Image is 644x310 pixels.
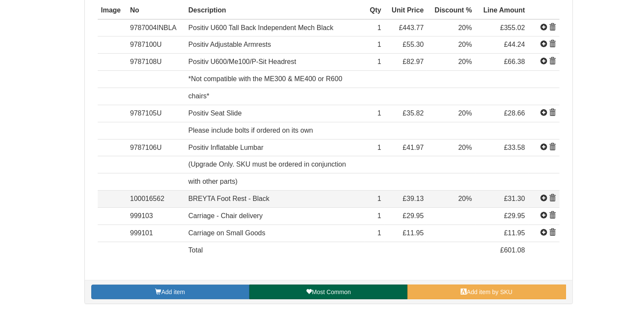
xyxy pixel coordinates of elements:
[458,195,472,202] span: 20%
[185,242,365,258] td: Total
[189,109,242,117] span: Positiv Seat Slide
[403,109,424,117] span: £35.82
[458,58,472,65] span: 20%
[377,58,381,65] span: 1
[458,109,472,117] span: 20%
[377,144,381,151] span: 1
[377,41,381,48] span: 1
[127,225,185,242] td: 999101
[189,229,266,237] span: Carriage on Small Goods
[189,144,264,151] span: Positiv Inflatable Lumbar
[185,2,365,19] th: Description
[504,109,525,117] span: £28.66
[162,289,185,295] span: Add item
[127,139,185,156] td: 9787106U
[189,212,263,219] span: Carriage - Chair delivery
[504,195,525,202] span: £31.30
[504,58,525,65] span: £66.38
[189,24,334,31] span: Positiv U600 Tall Back Independent Mech Black
[312,289,351,295] span: Most Common
[377,195,381,202] span: 1
[385,2,427,19] th: Unit Price
[476,2,529,19] th: Line Amount
[127,2,185,19] th: No
[403,212,424,219] span: £29.95
[500,246,525,254] span: £601.08
[403,144,424,151] span: £41.97
[98,2,127,19] th: Image
[403,41,424,48] span: £55.30
[377,229,381,237] span: 1
[504,144,525,151] span: £33.58
[189,75,342,82] span: *Not compatible with the ME300 & ME400 or R600
[189,92,210,100] span: chairs*
[189,178,238,185] span: with other parts)
[504,229,525,237] span: £11.95
[458,41,472,48] span: 20%
[500,24,525,31] span: £355.02
[399,24,424,31] span: £443.77
[403,58,424,65] span: £82.97
[189,127,313,134] span: Please include bolts if ordered on its own
[458,144,472,151] span: 20%
[127,54,185,71] td: 9787108U
[365,2,385,19] th: Qty
[189,161,346,168] span: (Upgrade Only. SKU must be ordered in conjunction
[189,58,297,65] span: Positiv U600/Me100/P-Sit Headrest
[127,207,185,225] td: 999103
[467,289,513,295] span: Add item by SKU
[127,105,185,122] td: 9787105U
[127,191,185,208] td: 100016562
[189,195,270,202] span: BREYTA Foot Rest - Black
[458,24,472,31] span: 20%
[504,41,525,48] span: £44.24
[377,212,381,219] span: 1
[504,212,525,219] span: £29.95
[377,109,381,117] span: 1
[377,24,381,31] span: 1
[189,41,271,48] span: Positiv Adjustable Armrests
[127,36,185,54] td: 9787100U
[427,2,476,19] th: Discount %
[127,19,185,36] td: 9787004INBLA
[403,229,424,237] span: £11.95
[403,195,424,202] span: £39.13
